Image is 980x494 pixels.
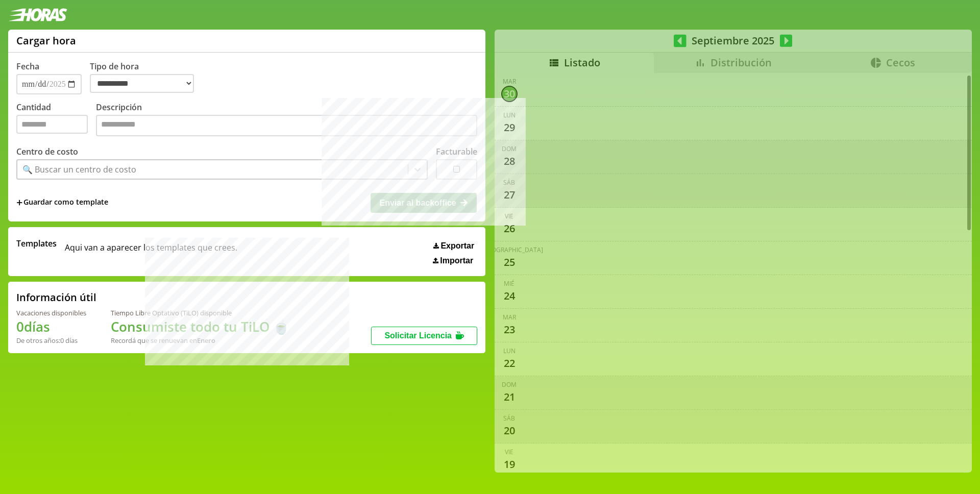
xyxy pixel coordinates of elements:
span: +Guardar como template [16,197,108,208]
b: Enero [197,336,215,345]
span: + [16,197,22,208]
button: Solicitar Licencia [371,327,477,345]
span: Templates [16,238,57,249]
h1: Cargar hora [16,34,76,47]
div: 🔍 Buscar un centro de costo [22,164,136,175]
input: Cantidad [16,115,88,134]
label: Tipo de hora [90,61,202,94]
span: Solicitar Licencia [384,331,452,340]
button: Exportar [430,241,477,251]
label: Descripción [96,102,477,139]
textarea: Descripción [96,115,477,136]
img: logotipo [8,8,67,21]
span: Aqui van a aparecer los templates que crees. [65,238,237,265]
label: Cantidad [16,102,96,139]
label: Facturable [436,146,477,157]
div: Vacaciones disponibles [16,308,86,317]
div: De otros años: 0 días [16,336,86,345]
span: Importar [440,256,473,265]
label: Centro de costo [16,146,78,157]
select: Tipo de hora [90,74,194,93]
h2: Información útil [16,290,96,304]
h1: Consumiste todo tu TiLO 🍵 [111,317,289,336]
h1: 0 días [16,317,86,336]
div: Tiempo Libre Optativo (TiLO) disponible [111,308,289,317]
label: Fecha [16,61,39,72]
div: Recordá que se renuevan en [111,336,289,345]
span: Exportar [440,241,474,251]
